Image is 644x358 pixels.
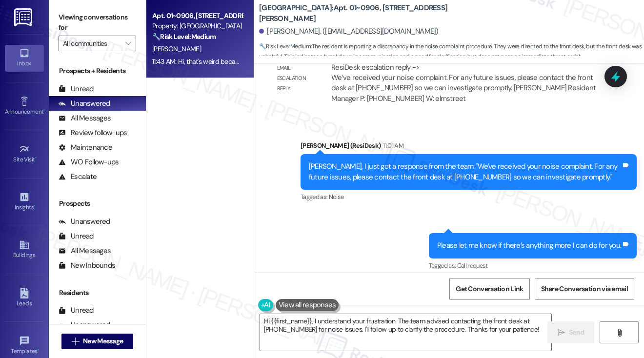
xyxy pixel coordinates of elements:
[309,161,621,182] div: [PERSON_NAME], I just got a response from the team: "We've received your noise complaint. For any...
[5,141,44,167] a: Site Visit •
[59,246,111,256] div: All Messages
[429,259,637,273] div: Tagged as:
[535,278,634,300] button: Share Conversation via email
[152,44,201,53] span: [PERSON_NAME]
[558,329,565,337] i: 
[259,26,439,37] div: [PERSON_NAME]. ([EMAIL_ADDRESS][DOMAIN_NAME])
[49,66,146,76] div: Prospects + Residents
[83,336,123,346] span: New Message
[259,41,644,62] span: : The resident is reporting a discrepancy in the noise complaint procedure. They were directed to...
[59,305,94,316] div: Unread
[616,329,623,337] i: 
[59,231,94,241] div: Unread
[152,57,539,66] div: 11:43 AM: Hi, that's weird because I called the front desk first and they said they couldn't do a...
[456,284,523,294] span: Get Conversation Link
[59,142,112,153] div: Maintenance
[152,21,242,31] div: Property: [GEOGRAPHIC_DATA]
[152,11,242,21] div: Apt. 01~0906, [STREET_ADDRESS][PERSON_NAME]
[301,190,637,204] div: Tagged as:
[457,261,488,270] span: Call request
[5,237,44,263] a: Buildings
[547,321,595,343] button: Send
[59,172,97,182] div: Escalate
[5,189,44,215] a: Insights •
[259,3,454,24] b: [GEOGRAPHIC_DATA]: Apt. 01~0906, [STREET_ADDRESS][PERSON_NAME]
[34,202,35,209] span: •
[63,36,121,51] input: All communities
[61,334,134,349] button: New Message
[329,193,344,201] span: Noise
[437,240,621,251] div: Please let me know if there’s anything more I can do for you.
[49,288,146,298] div: Residents
[59,99,110,109] div: Unanswered
[59,157,119,167] div: WO Follow-ups
[152,32,216,41] strong: 🔧 Risk Level: Medium
[277,63,315,94] div: Email escalation reply
[59,260,115,271] div: New Inbounds
[35,155,37,161] span: •
[49,199,146,209] div: Prospects
[59,84,94,94] div: Unread
[331,62,596,103] div: ResiDesk escalation reply -> We’ve received your noise complaint. For any future issues, please c...
[38,346,39,353] span: •
[43,107,45,114] span: •
[5,45,44,71] a: Inbox
[5,285,44,311] a: Leads
[59,320,110,330] div: Unanswered
[59,217,110,227] div: Unanswered
[125,40,131,47] i: 
[449,278,529,300] button: Get Conversation Link
[14,8,34,26] img: ResiDesk Logo
[259,42,311,50] strong: 🔧 Risk Level: Medium
[59,113,111,123] div: All Messages
[260,314,551,351] textarea: Hi {{first_name}}, I understand your frustration. The team advised contacting the front desk at [...
[301,140,637,154] div: [PERSON_NAME] (ResiDesk)
[59,128,127,138] div: Review follow-ups
[541,284,628,294] span: Share Conversation via email
[381,140,403,151] div: 11:01 AM
[59,10,136,36] label: Viewing conversations for
[72,338,79,345] i: 
[569,327,584,338] span: Send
